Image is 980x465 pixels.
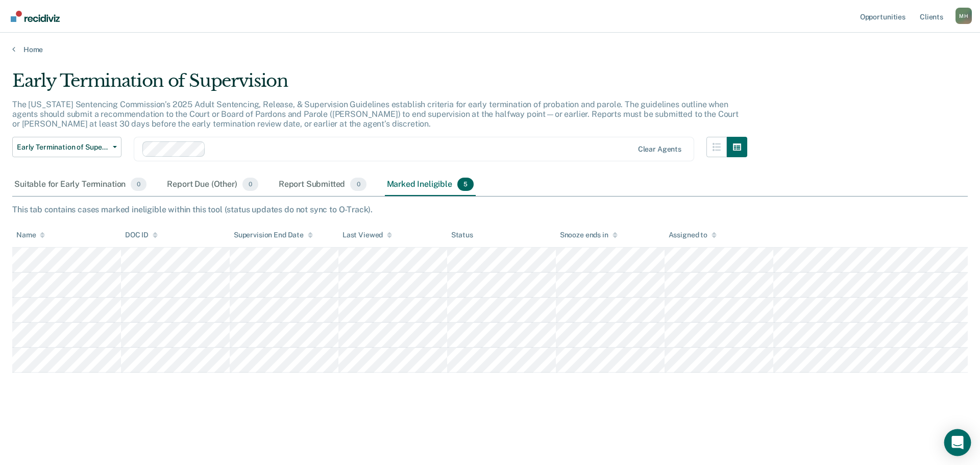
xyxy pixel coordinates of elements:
[234,231,313,239] div: Supervision End Date
[12,137,121,157] button: Early Termination of Supervision
[955,8,972,24] button: Profile dropdown button
[342,231,392,239] div: Last Viewed
[12,205,968,214] div: This tab contains cases marked ineligible within this tool (status updates do not sync to O-Track).
[16,231,45,239] div: Name
[12,45,968,54] a: Home
[131,178,146,191] span: 0
[457,178,474,191] span: 5
[165,174,260,196] div: Report Due (Other)0
[242,178,258,191] span: 0
[12,174,149,196] div: Suitable for Early Termination0
[385,174,476,196] div: Marked Ineligible5
[451,231,473,239] div: Status
[638,145,681,154] div: Clear agents
[560,231,618,239] div: Snooze ends in
[17,143,109,152] span: Early Termination of Supervision
[350,178,366,191] span: 0
[955,8,972,24] div: M H
[125,231,158,239] div: DOC ID
[11,11,60,22] img: Recidiviz
[12,70,747,100] div: Early Termination of Supervision
[12,100,739,129] p: The [US_STATE] Sentencing Commission’s 2025 Adult Sentencing, Release, & Supervision Guidelines e...
[669,231,717,239] div: Assigned to
[944,429,971,456] div: Open Intercom Messenger
[277,174,369,196] div: Report Submitted0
